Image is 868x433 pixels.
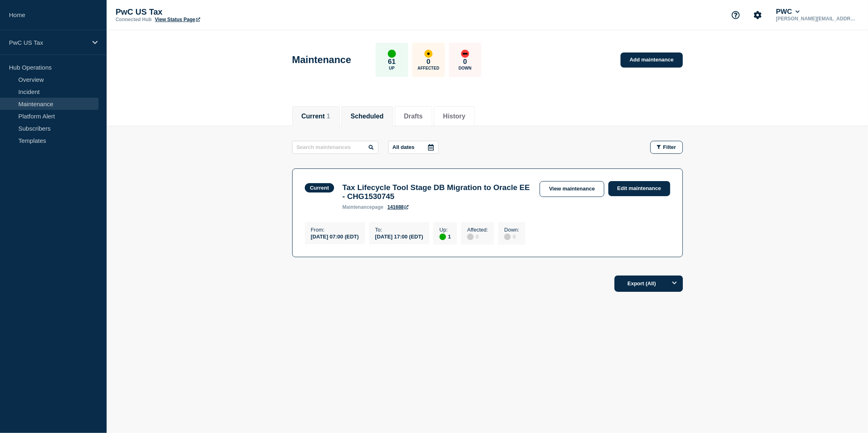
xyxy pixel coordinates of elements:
[375,227,423,233] p: To :
[774,8,801,16] button: PWC
[461,50,469,58] div: down
[727,7,744,24] button: Support
[388,58,396,66] p: 61
[443,113,466,120] button: History
[667,276,683,292] button: Options
[116,7,278,17] p: PwC US Tax
[393,144,415,150] p: All dates
[302,113,330,120] button: Current 1
[467,233,488,240] div: 0
[467,227,488,233] p: Affected :
[327,113,330,120] span: 1
[774,16,859,22] p: [PERSON_NAME][EMAIL_ADDRESS][PERSON_NAME][DOMAIN_NAME]
[389,66,395,70] p: Up
[663,144,676,150] span: Filter
[749,7,766,24] button: Account settings
[418,66,439,70] p: Affected
[9,39,87,46] p: PwC US Tax
[621,52,682,68] a: Add maintenance
[387,204,409,210] a: 141688
[311,227,359,233] p: From :
[439,227,451,233] p: Up :
[608,181,670,196] a: Edit maintenance
[310,185,329,191] div: Current
[614,276,683,292] button: Export (All)
[540,181,604,197] a: View maintenance
[292,54,351,66] h1: Maintenance
[342,183,531,201] h3: Tax Lifecycle Tool Stage DB Migration to Oracle EE - CHG1530745
[504,227,519,233] p: Down :
[650,141,683,154] button: Filter
[439,234,446,240] div: up
[404,113,423,120] button: Drafts
[388,141,439,154] button: All dates
[504,234,511,240] div: disabled
[342,204,372,210] span: maintenance
[439,233,451,240] div: 1
[459,66,472,70] p: Down
[467,234,474,240] div: disabled
[116,17,152,22] p: Connected Hub
[342,204,383,210] p: page
[311,233,359,240] div: [DATE] 07:00 (EDT)
[463,58,467,66] p: 0
[351,113,384,120] button: Scheduled
[292,141,378,154] input: Search maintenances
[424,50,433,58] div: affected
[375,233,423,240] div: [DATE] 17:00 (EDT)
[504,233,519,240] div: 0
[155,17,200,22] a: View Status Page
[388,50,396,58] div: up
[426,58,430,66] p: 0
